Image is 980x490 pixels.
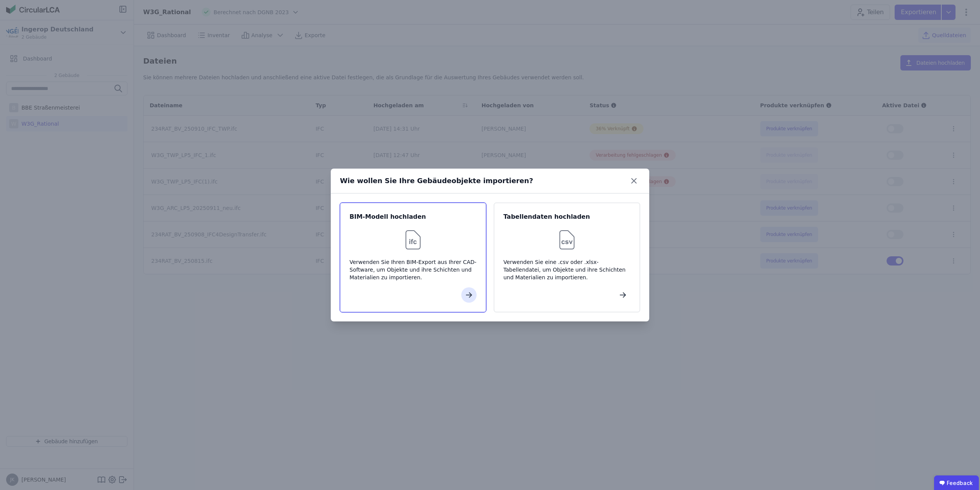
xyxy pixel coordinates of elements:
[350,212,477,221] div: BIM-Modell hochladen
[555,228,579,252] img: svg%3e
[340,175,533,186] div: Wie wollen Sie Ihre Gebäudeobjekte importieren?
[350,258,477,281] div: Verwenden Sie Ihren BIM-Export aus Ihrer CAD-Software, um Objekte und ihre Schichten und Material...
[503,212,630,221] div: Tabellendaten hochladen
[503,258,630,281] div: Verwenden Sie eine .csv oder .xlsx-Tabellendatei, um Objekte und ihre Schichten und Materialien z...
[401,228,425,252] img: svg%3e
